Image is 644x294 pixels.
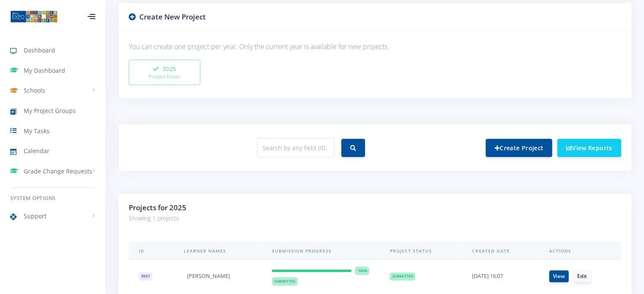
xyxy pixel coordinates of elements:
[272,277,298,286] span: Submitted
[24,106,76,115] span: My Project Groups
[257,138,334,157] input: Search by any field (ID, name, school, etc.)
[573,270,591,282] a: Edit
[262,242,379,260] th: Submission Progress
[539,242,621,260] th: Actions
[129,60,200,85] button: 2025Project Exists
[24,126,50,135] span: My Tasks
[129,213,621,223] p: Showing 1 projects
[174,242,262,260] th: Learner Names
[549,270,569,282] a: View
[24,46,55,55] span: Dashboard
[138,73,191,80] small: Project Exists
[24,212,47,220] span: Support
[10,195,95,202] h6: System Options
[129,202,621,213] h3: Projects for 2025
[486,139,552,157] a: Create Project
[24,146,50,155] span: Calendar
[24,66,65,75] span: My Dashboard
[129,242,174,260] th: ID
[24,167,92,176] span: Grade Change Requests
[10,10,58,23] img: ...
[557,139,621,157] a: View Reports
[355,267,369,275] span: 100%
[187,272,230,280] span: [PERSON_NAME]
[462,242,539,260] th: Created Date
[139,272,152,281] span: 9557
[129,11,621,22] h3: Create New Project
[390,272,415,281] span: Submitted
[462,260,539,292] td: [DATE] 16:07
[129,41,621,52] p: You can create one project per year. Only the current year is available for new projects.
[379,242,462,260] th: Project Status
[24,86,45,95] span: Schools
